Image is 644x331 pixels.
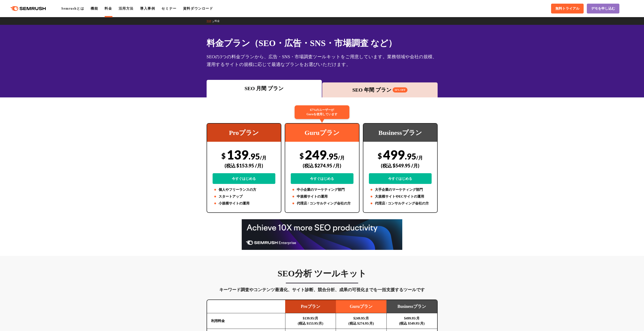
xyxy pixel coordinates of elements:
a: セミナー [161,7,176,10]
li: 中小企業のマーケティング部門 [291,187,353,192]
li: スタートアップ [213,194,275,199]
div: Businessプラン [363,124,437,142]
b: 利用料金 [211,319,225,323]
a: 資料ダウンロード [183,7,213,10]
b: $249.95/月 (税込 $274.95/月) [348,316,374,325]
span: $ [300,151,304,160]
h1: 料金プラン（SEO・広告・SNS・市場調査 など） [207,37,438,49]
a: 活用方法 [119,7,134,10]
a: Semrushとは [61,7,84,10]
li: 代理店 / コンサルティング会社の方 [291,201,353,206]
div: キーワード調査やコンテンツ最適化、サイト診断、競合分析、成果の可視化までを一括支援するツールです [207,286,438,293]
div: (税込 $549.95 /月) [369,158,432,173]
a: 今すぐはじめる [369,173,432,184]
span: /月 [416,155,423,161]
span: .95 [249,151,260,161]
div: 499 [369,147,432,184]
span: デモを申し込む [591,6,615,11]
a: 料金 [104,7,112,10]
li: 代理店 / コンサルティング会社の方 [369,201,432,206]
li: 小規模サイトの運用 [213,201,275,206]
td: Businessプラン [386,300,437,313]
div: Proプラン [207,124,281,142]
a: 導入事例 [140,7,155,10]
li: 大規模サイトやECサイトの運用 [369,194,432,199]
li: 大手企業のマーケティング部門 [369,187,432,192]
span: .95 [405,151,416,161]
b: $499.95/月 (税込 $549.95/月) [399,316,425,325]
span: $ [221,151,226,160]
span: .95 [327,151,338,161]
div: 249 [291,147,353,184]
div: 67%のユーザーが Guruを使用しています [295,105,349,119]
li: 個人やフリーランスの方 [213,187,275,192]
a: 無料トライアル [551,4,584,13]
a: TOP [207,19,215,22]
a: 料金 [215,19,223,22]
div: Guruプラン [285,124,359,142]
div: SEOの3つの料金プランから、広告・SNS・市場調査ツールキットをご用意しています。業務領域や会社の規模、運用するサイトの規模に応じて最適なプランをお選びいただけます。 [207,53,438,68]
a: 機能 [91,7,98,10]
div: SEO 年間 プラン [324,86,435,94]
div: (税込 $274.95 /月) [291,158,353,173]
a: デモを申し込む [587,4,619,13]
div: (税込 $153.95 /月) [213,158,275,173]
div: 139 [213,147,275,184]
td: Guruプラン [336,300,387,313]
td: Proプラン [285,300,336,313]
h3: SEO分析 ツールキット [207,268,438,279]
span: 16% OFF [393,87,407,92]
b: $139.95/月 (税込 $153.95/月) [298,316,323,325]
span: /月 [260,155,267,161]
div: SEO 月間 プラン [209,85,320,92]
span: 無料トライアル [555,6,579,11]
a: 今すぐはじめる [213,173,275,184]
span: /月 [338,155,345,161]
li: 中規模サイトの運用 [291,194,353,199]
a: 今すぐはじめる [291,173,353,184]
span: $ [378,151,382,160]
